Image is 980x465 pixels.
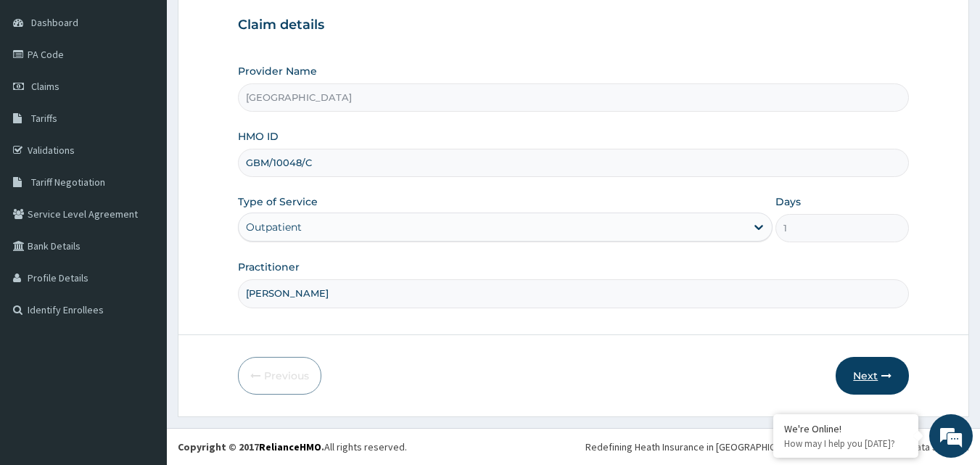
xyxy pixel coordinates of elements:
[259,440,321,453] a: RelianceHMO
[775,194,801,209] label: Days
[238,357,321,395] button: Previous
[238,260,300,274] label: Practitioner
[238,17,910,33] h3: Claim details
[238,279,910,308] input: Enter Name
[238,129,279,144] label: HMO ID
[238,149,910,177] input: Enter HMO ID
[31,80,59,93] span: Claims
[784,437,907,450] p: How may I help you today?
[238,194,318,209] label: Type of Service
[238,64,317,78] label: Provider Name
[178,440,324,453] strong: Copyright © 2017 .
[31,176,105,189] span: Tariff Negotiation
[585,440,969,454] div: Redefining Heath Insurance in [GEOGRAPHIC_DATA] using Telemedicine and Data Science!
[784,422,907,435] div: We're Online!
[31,16,78,29] span: Dashboard
[836,357,909,395] button: Next
[167,428,980,465] footer: All rights reserved.
[31,112,57,125] span: Tariffs
[246,220,302,234] div: Outpatient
